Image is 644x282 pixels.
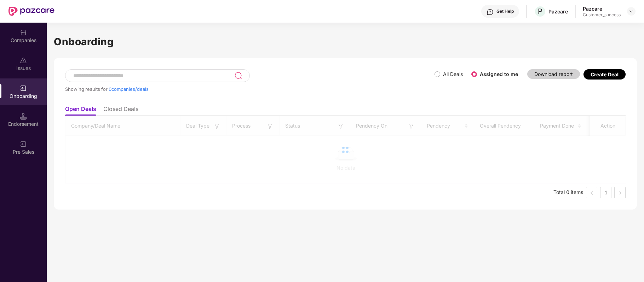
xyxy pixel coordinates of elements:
[591,71,619,77] div: Create Deal
[8,7,54,16] img: New Pazcare Logo
[586,187,597,198] button: left
[527,69,580,79] button: Download report
[20,29,27,36] img: svg+xml;base64,PHN2ZyBpZD0iQ29tcGFuaWVzIiB4bWxucz0iaHR0cDovL3d3dy53My5vcmcvMjAwMC9zdmciIHdpZHRoPS...
[109,86,149,92] span: 0 companies/deals
[20,141,27,148] img: svg+xml;base64,PHN2ZyB3aWR0aD0iMjAiIGhlaWdodD0iMjAiIHZpZXdCb3g9IjAgMCAyMCAyMCIgZmlsbD0ibm9uZSIgeG...
[548,8,568,15] div: Pazcare
[480,71,518,77] label: Assigned to me
[65,86,435,92] div: Showing results for
[618,191,622,195] span: right
[614,187,626,198] button: right
[583,5,621,12] div: Pazcare
[54,34,637,49] h1: Onboarding
[65,105,96,116] li: Open Deals
[590,191,594,195] span: left
[538,7,542,16] span: P
[583,12,621,18] div: Customer_success
[20,85,27,92] img: svg+xml;base64,PHN2ZyB3aWR0aD0iMjAiIGhlaWdodD0iMjAiIHZpZXdCb3g9IjAgMCAyMCAyMCIgZmlsbD0ibm9uZSIgeG...
[234,71,242,80] img: svg+xml;base64,PHN2ZyB3aWR0aD0iMjQiIGhlaWdodD0iMjUiIHZpZXdCb3g9IjAgMCAyNCAyNSIgZmlsbD0ibm9uZSIgeG...
[20,113,27,120] img: svg+xml;base64,PHN2ZyB3aWR0aD0iMTQuNSIgaGVpZ2h0PSIxNC41IiB2aWV3Qm94PSIwIDAgMTYgMTYiIGZpbGw9Im5vbm...
[496,8,514,14] div: Get Help
[600,187,611,198] li: 1
[628,8,634,14] img: svg+xml;base64,PHN2ZyBpZD0iRHJvcGRvd24tMzJ4MzIiIHhtbG5zPSJodHRwOi8vd3d3LnczLm9yZy8yMDAwL3N2ZyIgd2...
[614,187,626,198] li: Next Page
[586,187,597,198] li: Previous Page
[600,187,611,198] a: 1
[487,8,494,16] img: svg+xml;base64,PHN2ZyBpZD0iSGVscC0zMngzMiIgeG1sbnM9Imh0dHA6Ly93d3cudzMub3JnLzIwMDAvc3ZnIiB3aWR0aD...
[103,105,138,116] li: Closed Deals
[443,71,463,77] label: All Deals
[553,187,583,198] li: Total 0 items
[20,57,27,64] img: svg+xml;base64,PHN2ZyBpZD0iSXNzdWVzX2Rpc2FibGVkIiB4bWxucz0iaHR0cDovL3d3dy53My5vcmcvMjAwMC9zdmciIH...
